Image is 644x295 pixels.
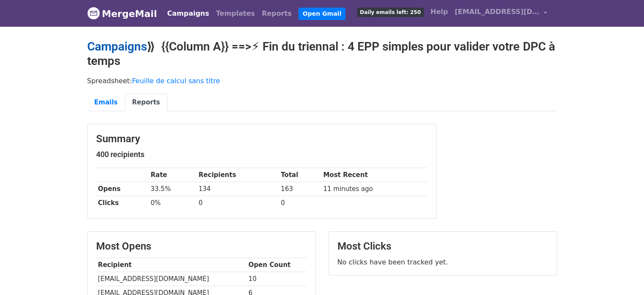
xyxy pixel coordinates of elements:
[246,258,307,272] th: Open Count
[96,182,149,196] th: Opens
[279,196,321,210] td: 0
[337,258,548,267] p: No clicks have been tracked yet.
[96,240,307,253] h3: Most Opens
[279,182,321,196] td: 163
[125,94,167,111] a: Reports
[213,5,258,22] a: Templates
[321,168,428,182] th: Most Recent
[455,7,539,17] span: [EMAIL_ADDRESS][DOMAIN_NAME]
[279,168,321,182] th: Total
[149,168,196,182] th: Rate
[149,182,196,196] td: 33.5%
[337,240,548,253] h3: Most Clicks
[87,5,157,22] a: MergeMail
[87,39,147,53] a: Campaigns
[357,8,424,17] span: Daily emails left: 250
[258,5,295,22] a: Reports
[87,39,557,68] h2: ⟫ {{Column A}} ==>⚡ Fin du triennal : 4 EPP simples pour valider votre DPC à temps
[96,133,428,145] h3: Summary
[321,182,428,196] td: 11 minutes ago
[354,3,427,20] a: Daily emails left: 250
[196,196,279,210] td: 0
[96,258,246,272] th: Recipient
[164,5,213,22] a: Campaigns
[196,182,279,196] td: 134
[602,254,644,295] div: Widget de chat
[427,3,451,20] a: Help
[299,8,345,20] a: Open Gmail
[149,196,196,210] td: 0%
[132,77,220,85] a: Feuille de calcul sans titre
[602,254,644,295] iframe: Chat Widget
[96,150,428,159] h5: 400 recipients
[87,94,125,111] a: Emails
[196,168,279,182] th: Recipients
[246,272,307,286] td: 10
[96,272,246,286] td: [EMAIL_ADDRESS][DOMAIN_NAME]
[96,196,149,210] th: Clicks
[87,7,100,20] img: MergeMail logo
[451,3,550,23] a: [EMAIL_ADDRESS][DOMAIN_NAME]
[87,76,557,85] p: Spreadsheet:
